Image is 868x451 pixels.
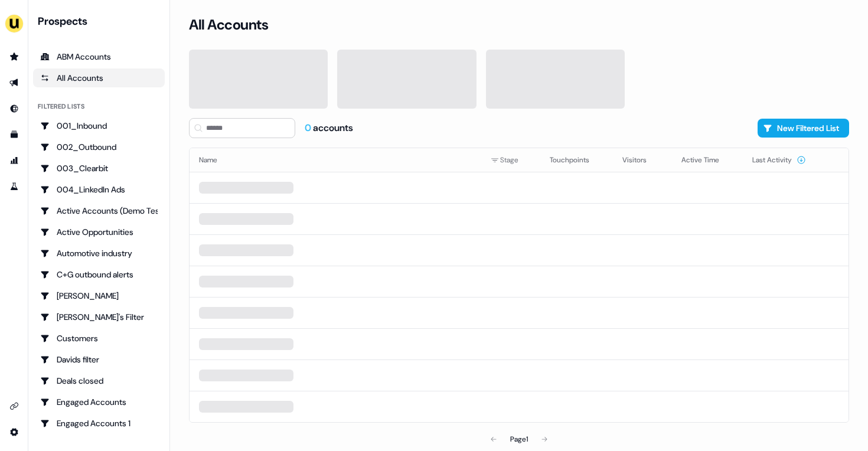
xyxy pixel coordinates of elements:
[5,125,24,144] a: Go to templates
[38,102,84,112] div: Filtered lists
[40,332,158,344] div: Customers
[681,149,733,171] button: Active Time
[5,47,24,66] a: Go to prospects
[305,122,353,135] div: accounts
[33,393,165,411] a: Go to Engaged Accounts
[40,162,158,174] div: 003_Clearbit
[33,116,165,135] a: Go to 001_Inbound
[33,244,165,263] a: Go to Automotive industry
[40,396,158,408] div: Engaged Accounts
[752,149,806,171] button: Last Activity
[550,149,603,171] button: Touchpoints
[40,290,158,302] div: [PERSON_NAME]
[5,151,24,170] a: Go to attribution
[40,141,158,153] div: 002_Outbound
[40,375,158,387] div: Deals closed
[40,184,158,195] div: 004_LinkedIn Ads
[33,371,165,390] a: Go to Deals closed
[40,417,158,429] div: Engaged Accounts 1
[5,73,24,92] a: Go to outbound experience
[5,397,24,416] a: Go to integrations
[40,226,158,238] div: Active Opportunities
[40,120,158,132] div: 001_Inbound
[33,350,165,369] a: Go to Davids filter
[33,138,165,156] a: Go to 002_Outbound
[758,119,849,138] button: New Filtered List
[190,148,481,172] th: Name
[305,122,313,134] span: 0
[40,205,158,217] div: Active Accounts (Demo Test)
[40,247,158,259] div: Automotive industry
[40,269,158,280] div: C+G outbound alerts
[491,154,531,166] div: Stage
[33,286,165,305] a: Go to Charlotte Stone
[33,180,165,199] a: Go to 004_LinkedIn Ads
[40,354,158,365] div: Davids filter
[33,308,165,326] a: Go to Charlotte's Filter
[33,68,165,87] a: All accounts
[33,159,165,178] a: Go to 003_Clearbit
[189,16,268,34] h3: All Accounts
[40,51,158,63] div: ABM Accounts
[33,201,165,220] a: Go to Active Accounts (Demo Test)
[38,14,165,28] div: Prospects
[510,433,528,445] div: Page 1
[33,223,165,241] a: Go to Active Opportunities
[5,99,24,118] a: Go to Inbound
[622,149,661,171] button: Visitors
[33,414,165,433] a: Go to Engaged Accounts 1
[40,311,158,323] div: [PERSON_NAME]'s Filter
[33,329,165,348] a: Go to Customers
[40,72,158,84] div: All Accounts
[33,47,165,66] a: ABM Accounts
[33,265,165,284] a: Go to C+G outbound alerts
[5,177,24,196] a: Go to experiments
[5,423,24,442] a: Go to integrations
